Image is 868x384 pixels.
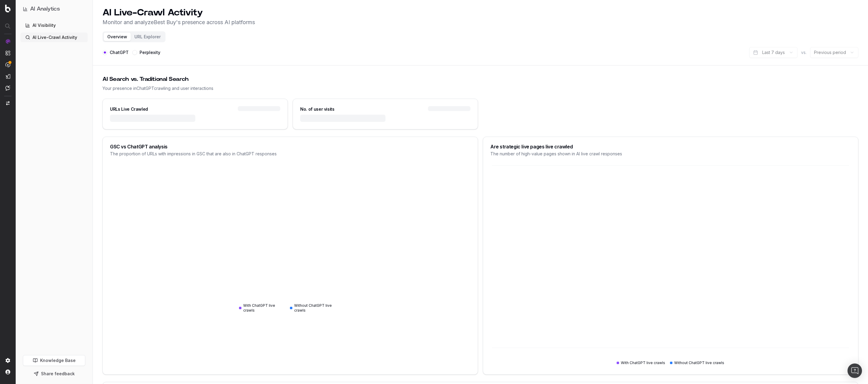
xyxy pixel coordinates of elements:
label: ChatGPT [110,50,129,55]
div: Are strategic live pages live crawled [490,144,851,149]
img: Activation [5,62,10,67]
div: With ChatGPT live crawls [617,360,665,365]
span: vs. [801,49,807,56]
p: Monitor and analyze Best Buy 's presence across AI platforms [102,18,255,27]
a: AI Visibility [20,21,88,30]
a: Knowledge Base [23,355,85,366]
label: Perplexity [140,50,160,55]
img: Studio [5,74,10,79]
div: URLs Live Crawled [110,106,148,112]
a: AI Live-Crawl Activity [20,33,88,42]
img: Switch project [6,101,10,105]
img: Analytics [5,39,10,44]
div: Without ChatGPT live crawls [290,303,341,313]
button: Share feedback [23,368,85,379]
img: Assist [5,85,10,90]
div: Without ChatGPT live crawls [670,360,724,365]
div: With ChatGPT live crawls [239,303,285,313]
img: Intelligence [5,50,10,56]
img: Botify logo [5,5,11,12]
div: AI Search vs. Traditional Search [102,75,858,84]
button: Overview [104,33,131,41]
div: Your presence in ChatGPT crawling and user interactions [102,85,858,91]
div: GSC vs ChatGPT analysis [110,144,470,149]
div: The number of high-value pages shown in AI live crawl responses [490,151,851,157]
img: Setting [5,358,10,363]
h1: AI Live-Crawl Activity [102,7,255,18]
div: Open Intercom Messenger [848,363,862,378]
div: No. of user visits [300,106,335,112]
button: URL Explorer [131,33,164,41]
div: The proportion of URLs with impressions in GSC that are also in ChatGPT responses [110,151,470,157]
h1: AI Analytics [30,5,60,13]
img: My account [5,370,10,374]
button: AI Analytics [23,5,85,13]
